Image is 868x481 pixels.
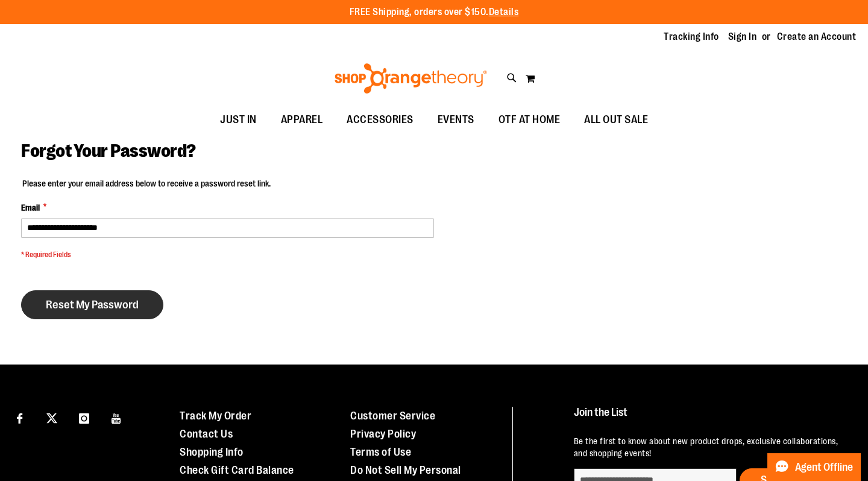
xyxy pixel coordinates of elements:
a: Visit our Instagram page [74,407,95,428]
img: Shop Orangetheory [333,63,489,94]
span: ALL OUT SALE [584,106,648,133]
a: Shopping Info [180,446,244,458]
span: EVENTS [438,106,474,133]
span: APPAREL [281,106,323,133]
legend: Please enter your email address below to receive a password reset link. [21,177,272,190]
span: Reset My Password [46,298,139,311]
span: Forgot Your Password? [21,141,196,161]
span: JUST IN [220,106,257,133]
a: Terms of Use [350,446,411,458]
span: ACCESSORIES [347,106,414,133]
a: Visit our X page [42,407,63,428]
a: Check Gift Card Balance [180,464,294,476]
a: Visit our Youtube page [106,407,127,428]
span: Email [21,202,40,214]
a: Sign In [728,30,757,43]
span: * Required Fields [21,250,434,260]
a: Details [489,7,519,18]
img: Twitter [46,413,57,424]
button: Agent Offline [767,453,861,481]
p: Be the first to know about new product drops, exclusive collaborations, and shopping events! [574,435,845,459]
a: Track My Order [180,410,251,422]
a: Customer Service [350,410,435,422]
h4: Join the List [574,407,845,429]
a: Contact Us [180,428,233,440]
a: Privacy Policy [350,428,416,440]
button: Reset My Password [21,290,163,319]
span: OTF AT HOME [498,106,561,133]
p: FREE Shipping, orders over $150. [350,5,519,19]
a: Create an Account [777,30,857,43]
span: Agent Offline [795,462,853,473]
a: Tracking Info [664,30,719,43]
a: Visit our Facebook page [9,407,30,428]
